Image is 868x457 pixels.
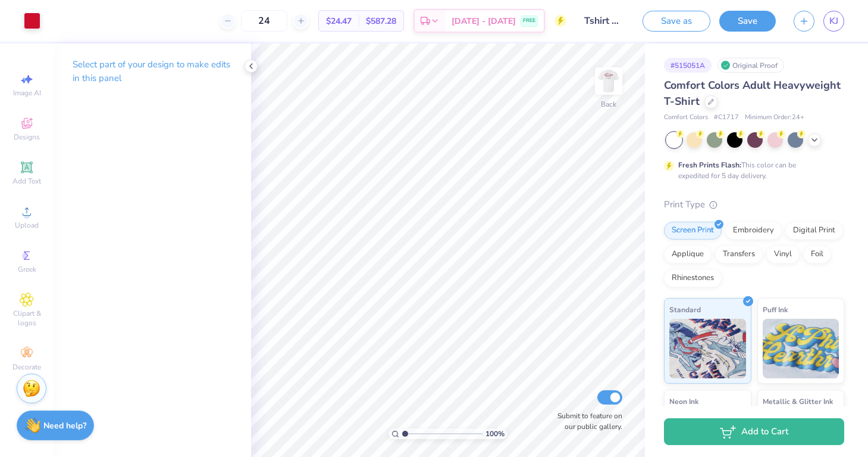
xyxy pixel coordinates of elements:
[717,58,784,73] div: Original Proof
[829,14,838,28] span: KJ
[719,11,776,32] button: Save
[664,58,712,73] div: # 515051A
[785,222,843,240] div: Digital Print
[763,303,788,316] span: Puff Ink
[73,58,232,85] p: Select part of your design to make edits in this panel
[12,362,41,372] span: Decorate
[452,15,516,27] span: [DATE] - [DATE]
[523,17,535,25] span: FREE
[766,245,800,263] div: Vinyl
[366,15,396,27] span: $587.28
[745,113,804,123] span: Minimum Order: 24 +
[823,11,844,32] a: KJ
[18,265,36,274] span: Greek
[763,319,839,378] img: Puff Ink
[15,220,39,230] span: Upload
[725,222,782,240] div: Embroidery
[597,69,621,93] img: Back
[326,15,352,27] span: $24.47
[669,303,701,316] span: Standard
[715,245,763,263] div: Transfers
[803,245,831,263] div: Foil
[664,245,712,263] div: Applique
[43,420,86,431] strong: Need help?
[678,160,741,170] strong: Fresh Prints Flash:
[575,9,634,33] input: Untitled Design
[6,309,48,328] span: Clipart & logos
[664,418,844,445] button: Add to Cart
[669,395,698,408] span: Neon Ink
[551,411,622,432] label: Submit to feature on our public gallery.
[241,10,287,32] input: – –
[601,99,616,110] div: Back
[14,132,40,142] span: Designs
[485,428,504,439] span: 100 %
[664,222,722,240] div: Screen Print
[763,395,833,408] span: Metallic & Glitter Ink
[664,113,708,123] span: Comfort Colors
[678,160,825,181] div: This color can be expedited for 5 day delivery.
[12,176,41,186] span: Add Text
[664,78,841,108] span: Comfort Colors Adult Heavyweight T-Shirt
[669,319,746,378] img: Standard
[714,113,739,123] span: # C1717
[13,88,41,98] span: Image AI
[664,269,722,287] div: Rhinestones
[664,198,844,212] div: Print Type
[643,11,710,32] button: Save as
